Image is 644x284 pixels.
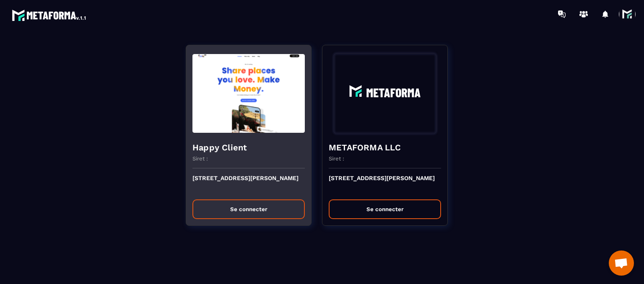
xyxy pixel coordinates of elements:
img: funnel-background [329,52,441,135]
img: funnel-background [192,52,305,135]
button: Se connecter [192,199,305,219]
p: [STREET_ADDRESS][PERSON_NAME] [192,175,305,193]
h4: METAFORMA LLC [329,142,441,153]
img: logo [12,8,87,23]
div: Ouvrir le chat [609,250,634,276]
button: Se connecter [329,199,441,219]
p: Siret : [329,155,344,162]
p: [STREET_ADDRESS][PERSON_NAME] [329,175,441,193]
p: Siret : [192,155,208,162]
h4: Happy Client [192,142,305,153]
